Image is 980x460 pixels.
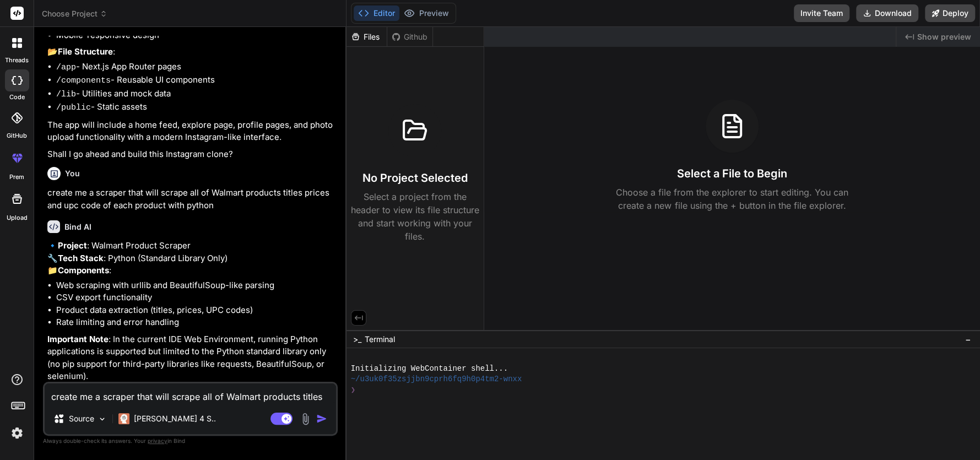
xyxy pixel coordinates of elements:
[351,190,479,243] p: Select a project from the header to view its file structure and start working with your files.
[399,6,453,21] button: Preview
[794,4,849,22] button: Invite Team
[47,333,335,383] p: : In the current IDE Web Environment, running Python applications is supported but limited to the...
[42,8,107,19] span: Choose Project
[47,334,109,344] strong: Important Note
[299,413,312,425] img: attachment
[925,4,975,22] button: Deploy
[677,166,787,181] h3: Select a File to Begin
[56,316,335,329] li: Rate limiting and error handling
[58,265,109,275] strong: Components
[65,168,80,179] h6: You
[316,413,327,424] img: icon
[43,436,338,446] p: Always double-check its answers. Your in Bind
[9,93,25,102] label: code
[365,334,395,345] span: Terminal
[56,88,335,101] li: - Utilities and mock data
[98,414,107,424] img: Pick Models
[5,56,29,65] label: threads
[56,74,335,88] li: - Reusable UI components
[856,4,918,22] button: Download
[47,119,335,144] p: The app will include a home feed, explore page, profile pages, and photo upload functionality wit...
[8,424,26,442] img: settings
[47,240,335,277] p: 🔹 : Walmart Product Scraper 🔧 : Python (Standard Library Only) 📁 :
[351,374,522,385] span: ~/u3uk0f35zsjjbn9cprh6fq9h0p4tm2-wnxx
[609,186,856,212] p: Choose a file from the explorer to start editing. You can create a new file using the + button in...
[965,334,971,345] span: −
[64,221,91,232] h6: Bind AI
[58,46,113,57] strong: File Structure
[7,131,27,140] label: GitHub
[58,253,104,263] strong: Tech Stack
[56,90,76,99] code: /lib
[118,413,129,424] img: Claude 4 Sonnet
[354,6,399,21] button: Editor
[69,413,94,424] p: Source
[56,101,335,115] li: - Static assets
[9,172,24,182] label: prem
[7,213,28,223] label: Upload
[351,364,508,374] span: Initializing WebContainer shell...
[963,331,973,348] button: −
[56,76,111,85] code: /components
[56,103,91,112] code: /public
[56,63,76,72] code: /app
[56,61,335,74] li: - Next.js App Router pages
[346,31,387,42] div: Files
[353,334,361,345] span: >_
[134,413,216,424] p: [PERSON_NAME] 4 S..
[148,437,167,444] span: privacy
[47,187,335,212] p: create me a scraper that will scrape all of Walmart products titles prices and upc code of each p...
[351,385,356,396] span: ❯
[56,291,335,304] li: CSV export functionality
[917,31,971,42] span: Show preview
[387,31,432,42] div: Github
[58,240,87,251] strong: Project
[56,304,335,317] li: Product data extraction (titles, prices, UPC codes)
[47,148,335,161] p: Shall I go ahead and build this Instagram clone?
[362,170,468,186] h3: No Project Selected
[47,46,335,58] p: 📂 :
[56,279,335,292] li: Web scraping with urllib and BeautifulSoup-like parsing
